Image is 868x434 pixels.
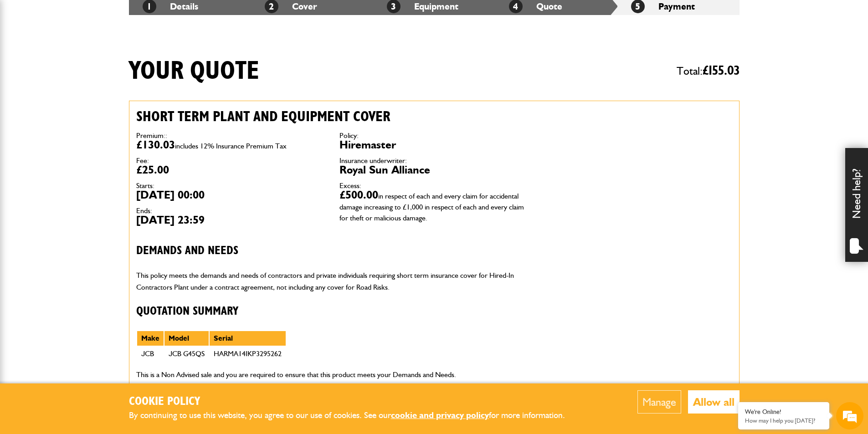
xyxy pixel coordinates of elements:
[339,189,529,222] dd: £500.00
[129,395,580,409] h2: Cookie Policy
[136,207,326,214] dt: Ends:
[745,417,822,424] p: How may I help you today?
[745,408,822,416] div: We're Online!
[136,189,326,200] dd: [DATE] 00:00
[12,84,166,104] input: Enter your last name
[637,390,681,414] button: Manage
[15,51,38,63] img: d_20077148190_company_1631870298795_20077148190
[677,61,740,82] span: Total:
[703,64,740,77] span: £
[164,346,209,362] td: JCB G45QS
[136,132,326,139] dt: Premium::
[136,305,529,319] h3: Quotation Summary
[845,148,868,262] div: Need help?
[164,331,209,346] th: Model
[143,1,198,12] a: 1Details
[387,1,458,12] a: 3Equipment
[137,346,164,362] td: JCB
[339,182,529,189] dt: Excess:
[136,369,529,381] p: This is a Non Advised sale and you are required to ensure that this product meets your Demands an...
[129,408,580,423] p: By continuing to use this website, you agree to our use of cookies. See our for more information.
[391,410,489,420] a: cookie and privacy policy
[137,331,164,346] th: Make
[339,157,529,164] dt: Insurance underwriter:
[129,56,259,87] h1: Your quote
[136,270,529,293] p: This policy meets the demands and needs of contractors and private individuals requiring short te...
[265,1,317,12] a: 2Cover
[149,5,171,26] div: Minimize live chat window
[12,138,166,158] input: Enter your phone number
[209,331,286,346] th: Serial
[136,244,529,258] h3: Demands and needs
[124,281,165,293] em: Start Chat
[136,164,326,175] dd: £25.00
[209,346,286,362] td: HARMA14IKP3295262
[709,64,740,77] span: 155.03
[136,157,326,164] dt: Fee:
[175,142,287,150] span: includes 12% Insurance Premium Tax
[136,108,529,125] h2: Short term plant and equipment cover
[339,164,529,175] dd: Royal Sun Alliance
[339,139,529,150] dd: Hiremaster
[339,192,524,222] span: in respect of each and every claim for accidental damage increasing to £1,000 in respect of each ...
[688,390,740,414] button: Allow all
[12,111,166,131] input: Enter your email address
[136,182,326,189] dt: Starts:
[136,214,326,225] dd: [DATE] 23:59
[12,165,166,273] textarea: Type your message and hit 'Enter'
[47,51,153,63] div: Chat with us now
[136,139,326,150] dd: £130.03
[339,132,529,139] dt: Policy:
